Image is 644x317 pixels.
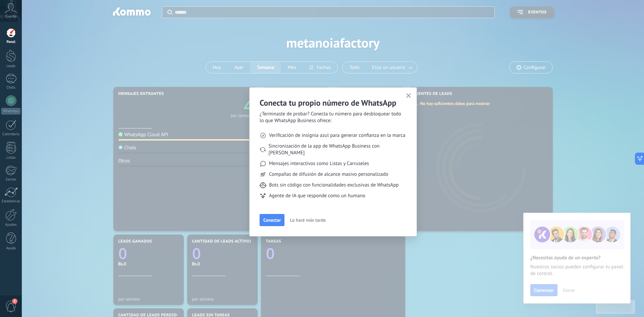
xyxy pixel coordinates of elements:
button: Lo haré más tarde [287,215,329,225]
span: Cuenta [5,14,16,19]
span: Sincronización de la app de WhatsApp Business con [PERSON_NAME] [269,143,407,156]
div: Chats [1,86,21,90]
div: Listas [1,156,21,160]
span: Conectar [263,218,281,222]
div: Calendario [1,132,21,137]
div: Panel [1,40,21,44]
div: WhatsApp [1,108,20,114]
div: Correo [1,177,21,182]
span: Agente de IA que responde como un humano [269,193,365,199]
span: Verificación de insignia azul para generar confianza en la marca [269,132,406,139]
span: Mensajes interactivos como Listas y Carruseles [269,160,369,167]
div: Estadísticas [1,199,21,204]
span: 2 [12,299,17,304]
span: ¿Terminaste de probar? Conecta tu número para desbloquear todo lo que WhatsApp Business ofrece: [260,111,407,124]
h2: Conecta tu propio número de WhatsApp [260,98,407,108]
div: Ajustes [1,223,21,227]
span: Lo haré más tarde [290,218,326,222]
div: Leads [1,64,21,68]
span: Compañas de difusión de alcance masivo personalizado [269,171,388,178]
span: Bots sin código con funcionalidades exclusivas de WhatsApp [269,182,399,189]
div: Ayuda [1,246,21,251]
button: Conectar [260,214,284,226]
